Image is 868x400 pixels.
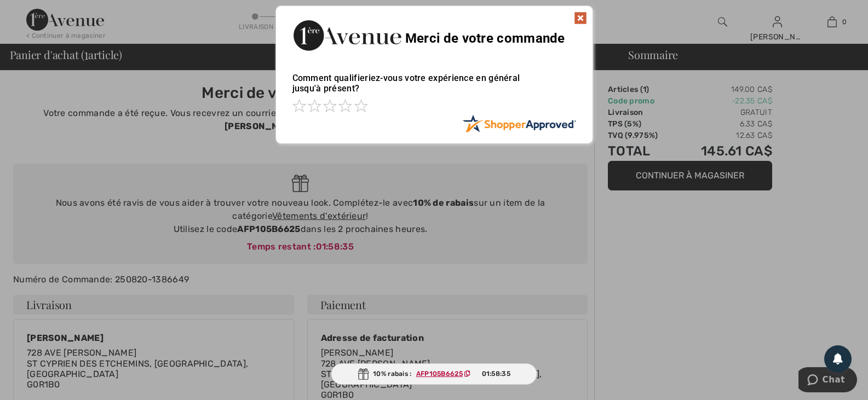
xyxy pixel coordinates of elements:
img: x [574,11,587,25]
div: 10% rabais : [331,363,537,385]
span: Merci de votre commande [405,31,565,46]
img: Gift.svg [358,368,369,380]
span: Chat [24,8,47,18]
div: Comment qualifieriez-vous votre expérience en général jusqu'à présent? [292,62,576,114]
span: 01:58:35 [482,369,510,379]
ins: AFP105B6625 [416,370,463,378]
img: Merci de votre commande [292,17,402,54]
